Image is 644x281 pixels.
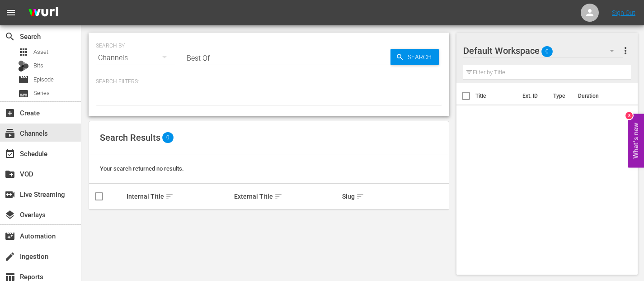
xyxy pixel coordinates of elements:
img: ans4CAIJ8jUAAAAAAAAAAAAAAAAAAAAAAAAgQb4GAAAAAAAAAAAAAAAAAAAAAAAAJMjXAAAAAAAAAAAAAAAAAAAAAAAAgAT5G... [22,2,65,24]
th: Ext. ID [517,83,548,109]
p: Search Filters: [96,78,442,86]
span: Search [404,49,439,65]
div: External Title [234,191,339,202]
a: Sign Out [612,9,635,16]
span: more_vert [620,45,631,56]
div: 8 [625,112,633,119]
span: Episode [18,74,29,85]
span: sort [165,192,174,200]
button: more_vert [620,40,631,62]
span: Search [5,31,15,42]
span: Your search returned no results. [100,165,184,172]
div: Default Workspace [463,38,623,63]
span: Search Results [100,132,160,143]
span: Overlays [5,210,15,220]
div: Channels [96,45,175,71]
span: sort [274,192,282,200]
span: menu [5,7,16,18]
th: Title [475,83,517,109]
span: Live Streaming [5,189,15,200]
span: 0 [541,42,553,61]
span: Series [18,88,29,99]
span: Ingestion [5,251,15,262]
div: Slug [342,191,447,202]
span: VOD [5,169,15,180]
span: Asset [33,48,48,57]
div: Bits [18,61,29,71]
span: Channels [5,128,15,139]
span: sort [356,192,364,200]
span: Create [5,108,15,119]
span: Schedule [5,148,15,159]
span: 0 [162,132,174,143]
span: Bits [33,61,43,70]
th: Type [548,83,573,109]
button: Search [390,49,439,65]
span: Series [33,89,50,98]
div: Internal Title [127,191,232,202]
span: Automation [5,231,15,242]
span: Asset [18,47,29,57]
th: Duration [573,83,627,109]
span: Episode [33,75,54,84]
button: Open Feedback Widget [628,114,644,167]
